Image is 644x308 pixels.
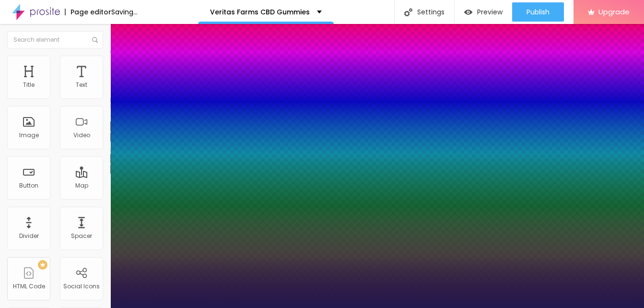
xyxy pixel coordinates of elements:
span: Upgrade [598,8,630,16]
span: Preview [477,8,503,16]
div: Map [75,182,88,189]
div: Button [19,182,38,189]
div: HTML Code [13,283,45,290]
div: Social Icons [63,283,100,290]
div: Image [19,132,39,139]
div: Page editor [65,9,111,15]
img: Icone [404,8,412,16]
div: Saving... [111,9,138,15]
div: Spacer [71,233,92,239]
div: Text [76,82,87,88]
div: Video [73,132,90,139]
p: Veritas Farms CBD Gummies [210,9,310,15]
button: Publish [512,2,564,22]
button: Preview [455,2,512,22]
span: Publish [527,8,550,16]
input: Search element [7,31,103,48]
div: Title [23,82,35,88]
div: Divider [19,233,39,239]
img: Icone [92,37,98,43]
img: view-1.svg [464,8,472,16]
